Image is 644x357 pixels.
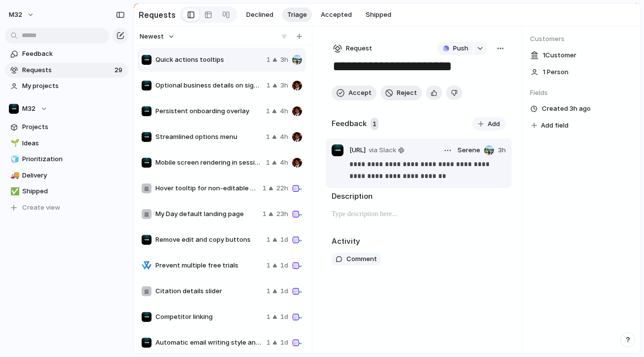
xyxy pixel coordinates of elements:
button: Add field [530,119,570,132]
a: Projects [5,120,128,134]
button: Accept [332,86,377,100]
div: ✅ [10,186,17,197]
span: Competitor linking [155,312,263,322]
span: 4h [280,158,288,168]
span: Comment [346,254,377,264]
h2: Description [332,191,506,202]
span: 1 [266,81,270,90]
span: 1 [266,132,270,142]
a: 🧊Prioritization [5,152,128,167]
span: Ideas [22,138,125,148]
span: 1 [266,338,270,348]
span: Quick actions tooltips [155,55,263,65]
span: Streamlined options menu [155,132,262,142]
span: Request [346,44,372,53]
button: Create view [5,200,128,215]
span: 1 [266,106,270,116]
span: [URL] [349,145,366,155]
span: m32 [9,10,22,20]
span: 4h [280,106,288,116]
span: Add field [541,121,568,131]
span: Accepted [321,10,352,20]
button: Declined [241,7,278,22]
span: Requests [22,65,112,75]
span: 22h [276,183,288,193]
span: My Day default landing page [155,209,259,219]
button: Push [437,42,473,55]
button: Reject [380,86,422,100]
span: Triage [287,10,307,20]
button: Triage [282,7,312,22]
h2: Requests [139,9,176,21]
span: Prevent multiple free trials [155,261,263,270]
span: 1d [280,235,288,245]
span: Remove edit and copy buttons [155,235,263,245]
span: 1 [266,286,270,296]
div: 🚚Delivery [5,168,128,183]
span: 1d [280,261,288,270]
a: Feedback [5,46,128,61]
h2: Activity [332,236,360,247]
span: Create view [22,203,60,213]
button: Request [332,42,374,55]
span: Customers [530,34,633,44]
span: Shipped [22,186,125,196]
span: 1d [280,338,288,348]
span: 1 [371,118,379,131]
span: Shipped [366,10,391,20]
span: 1 [266,158,270,168]
span: 1d [280,312,288,322]
span: 3h [280,81,288,90]
button: Accepted [316,7,357,22]
span: Mobile screen rendering in session recordings [155,158,262,168]
button: Comment [332,253,381,266]
span: 1 [266,261,270,270]
span: 29 [114,65,124,75]
span: My projects [22,81,125,91]
span: 1 [263,209,266,219]
span: Automatic email writing style analysis [155,338,263,348]
span: Serene [457,145,480,155]
a: ✅Shipped [5,184,128,199]
a: My projects [5,79,128,93]
button: 🌱 [9,138,19,148]
div: 🧊 [10,154,17,165]
span: 3h [498,145,506,155]
span: Delivery [22,171,125,180]
button: ✅ [9,186,19,196]
span: Add [488,119,500,129]
button: 🚚 [9,171,19,180]
span: Persistent onboarding overlay [155,106,262,116]
span: 1 [263,183,266,193]
span: Fields [530,88,633,98]
span: via Slack [369,145,396,155]
span: Hover tooltip for non-editable events [155,183,259,193]
button: Add [472,117,506,131]
button: m32 [4,7,39,23]
span: 1 Customer [543,50,576,60]
span: Prioritization [22,154,125,164]
h2: Feedback [332,118,367,130]
span: M32 [22,104,36,114]
div: 🚚 [10,170,17,181]
span: 1d [280,286,288,296]
button: 🧊 [9,154,19,164]
div: 🌱 [10,137,17,149]
span: 23h [276,209,288,219]
span: 1 Person [543,67,568,77]
span: Optional business details on signup [155,81,263,90]
a: via Slack [367,144,406,156]
span: 1 [266,55,270,65]
span: Created 3h ago [542,104,591,114]
a: 🌱Ideas [5,136,128,151]
span: Citation details slider [155,286,263,296]
button: Shipped [361,7,396,22]
span: 1 [266,235,270,245]
span: 4h [280,132,288,142]
span: Reject [397,88,417,98]
span: 3h [280,55,288,65]
span: Accept [348,88,372,98]
span: Projects [22,122,125,132]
